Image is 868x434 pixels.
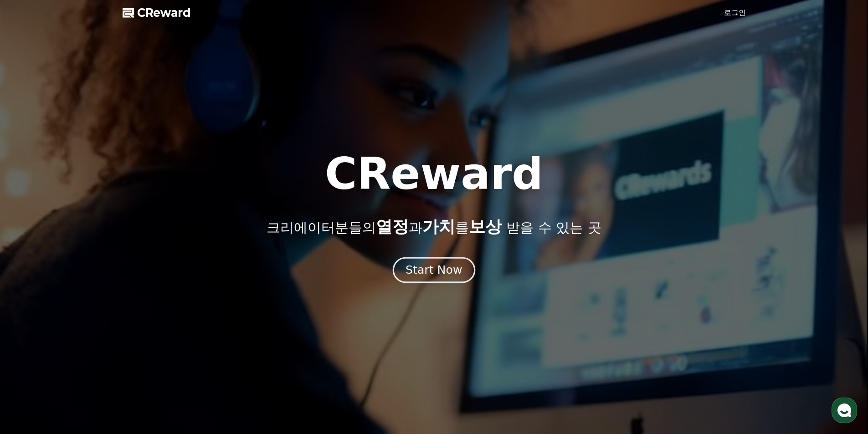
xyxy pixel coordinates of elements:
[422,217,455,236] span: 가치
[406,262,462,278] div: Start Now
[395,267,473,276] a: Start Now
[469,217,502,236] span: 보상
[83,303,94,310] span: 대화
[141,302,152,310] span: 설정
[3,289,60,311] a: 홈
[325,152,543,196] h1: CReward
[376,217,409,236] span: 열정
[29,302,34,310] span: 홈
[393,257,475,283] button: Start Now
[123,5,191,20] a: CReward
[724,7,746,18] a: 로그인
[60,289,118,311] a: 대화
[118,289,175,311] a: 설정
[137,5,191,20] span: CReward
[267,218,601,236] p: 크리에이터분들의 과 를 받을 수 있는 곳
